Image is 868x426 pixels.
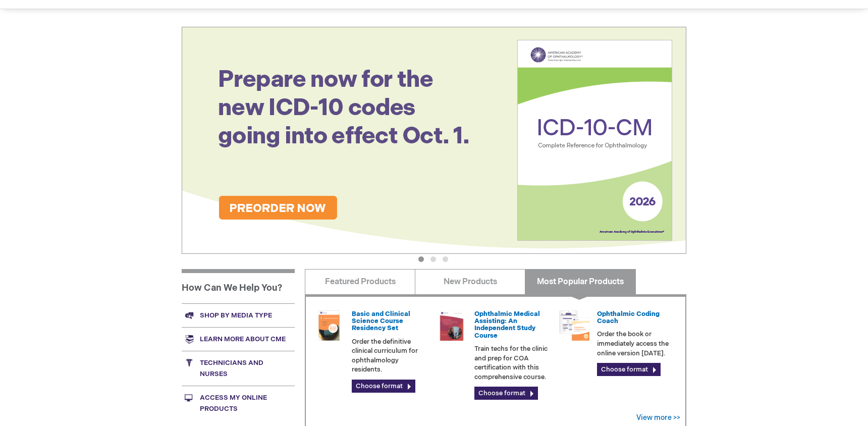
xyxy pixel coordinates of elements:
a: Featured Products [305,269,415,294]
h1: How Can We Help You? [182,269,295,303]
p: Order the book or immediately access the online version [DATE]. [597,330,674,358]
a: Shop by media type [182,303,295,327]
a: Ophthalmic Medical Assisting: An Independent Study Course [474,310,540,340]
button: 3 of 3 [443,256,448,262]
a: Ophthalmic Coding Coach [597,310,660,325]
a: Technicians and nurses [182,351,295,386]
a: Access My Online Products [182,386,295,420]
button: 2 of 3 [430,256,436,262]
a: Choose format [352,380,415,393]
img: 02850963u_47.png [314,310,344,341]
img: 0219007u_51.png [437,310,467,341]
p: Order the definitive clinical curriculum for ophthalmology residents. [352,337,428,375]
a: View more >> [636,413,680,422]
button: 1 of 3 [418,256,424,262]
a: Choose format [474,387,538,400]
a: Basic and Clinical Science Course Residency Set [352,310,410,333]
p: Train techs for the clinic and prep for COA certification with this comprehensive course. [474,344,551,382]
a: Choose format [597,363,661,376]
a: New Products [415,269,525,294]
a: Most Popular Products [525,269,635,294]
img: codngu_60.png [559,310,589,341]
a: Learn more about CME [182,327,295,351]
